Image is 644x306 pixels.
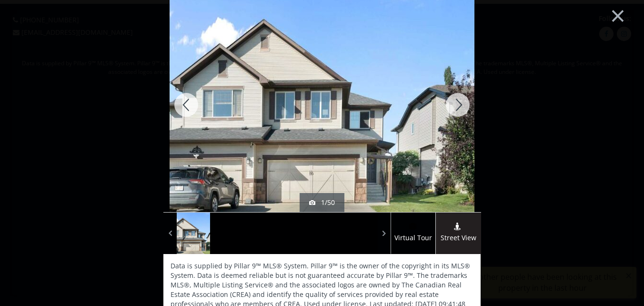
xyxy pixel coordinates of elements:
[391,213,436,254] a: virtual tour iconVirtual Tour
[309,198,335,207] div: 1/50
[436,233,481,244] span: Street View
[408,223,418,230] img: virtual tour icon
[391,233,435,244] span: Virtual Tour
